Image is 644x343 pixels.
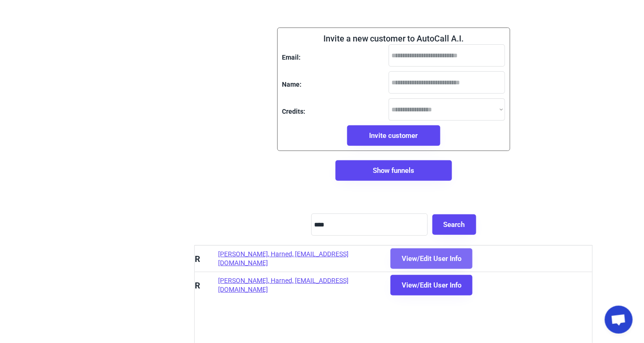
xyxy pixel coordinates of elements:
div: [PERSON_NAME], Harned, [EMAIL_ADDRESS][DOMAIN_NAME] [218,250,381,268]
div: Credits: [282,107,306,117]
button: View/Edit User Info [391,248,473,269]
div: [PERSON_NAME], Harned, [EMAIL_ADDRESS][DOMAIN_NAME] [218,276,381,295]
button: View/Edit User Info [391,275,473,295]
button: Show funnels [336,160,452,181]
button: Search [432,214,476,235]
div: Email: [282,53,301,62]
div: Open chat [605,306,633,334]
div: Invite a new customer to AutoCall A.I. [323,33,464,44]
div: Name: [282,80,302,89]
button: Invite customer [347,125,440,146]
div: R [195,280,209,291]
div: R [195,253,209,265]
